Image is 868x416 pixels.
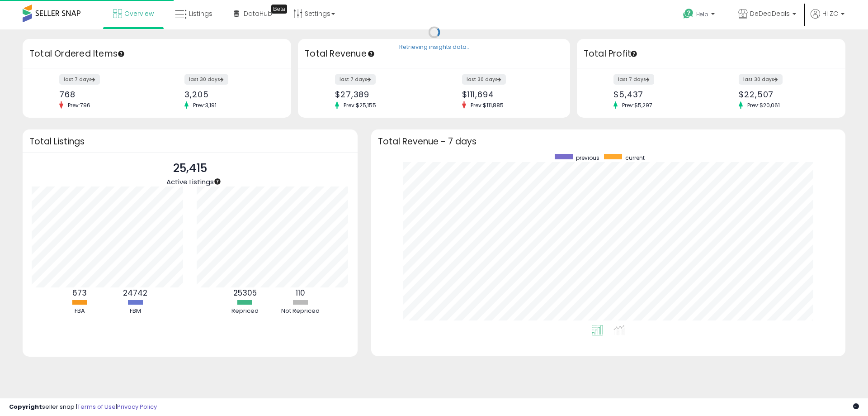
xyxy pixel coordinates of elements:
span: Prev: $20,061 [743,101,784,109]
label: last 7 days [335,74,376,85]
label: last 7 days [613,74,654,85]
span: Prev: $25,155 [339,101,381,109]
a: Privacy Policy [117,402,157,411]
div: Tooltip anchor [117,50,125,58]
label: last 30 days [462,74,506,85]
label: last 30 days [184,74,228,85]
label: last 7 days [59,74,100,85]
div: 768 [59,90,150,99]
a: Hi ZC [811,9,844,29]
div: Tooltip anchor [271,5,287,14]
p: 25,415 [166,160,214,177]
span: DataHub [244,9,272,18]
div: FBM [108,307,162,316]
span: Listings [189,9,212,18]
div: $22,507 [739,90,830,99]
label: last 30 days [739,74,783,85]
div: $5,437 [613,90,704,99]
b: 24742 [123,287,147,298]
div: Repriced [218,307,272,316]
span: Prev: $5,297 [618,101,657,109]
strong: Copyright [9,402,42,411]
div: Not Repriced [274,307,328,316]
div: seller snap | | [9,403,157,411]
span: Hi ZC [822,9,838,18]
div: $27,389 [335,90,427,99]
div: Retrieving insights data.. [399,43,469,52]
b: 673 [72,287,87,298]
h3: Total Ordered Items [29,48,284,60]
div: 3,205 [184,90,275,99]
div: Tooltip anchor [213,177,222,186]
b: 25305 [233,287,257,298]
span: DeDeaDeals [750,9,790,18]
span: Prev: 796 [63,101,95,109]
h3: Total Profit [584,48,839,60]
span: Prev: $111,885 [466,101,508,109]
a: Terms of Use [77,402,116,411]
span: current [625,154,645,162]
span: Overview [124,9,154,18]
b: 110 [296,287,305,298]
h3: Total Revenue [305,48,563,60]
h3: Total Listings [29,138,351,145]
span: Prev: 3,191 [189,101,221,109]
div: $111,694 [462,90,554,99]
h3: Total Revenue - 7 days [378,138,839,145]
a: Help [676,1,724,29]
span: Help [696,10,708,18]
i: Get Help [683,8,694,19]
div: Tooltip anchor [630,50,638,58]
span: previous [576,154,599,162]
span: Active Listings [166,177,214,186]
div: FBA [52,307,107,316]
div: Tooltip anchor [367,50,375,58]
